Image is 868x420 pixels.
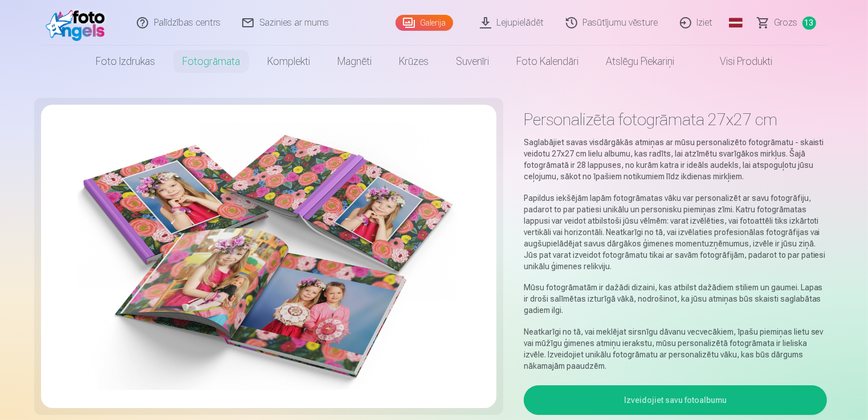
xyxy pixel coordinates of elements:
a: Krūzes [385,46,442,77]
a: Komplekti [254,46,324,77]
a: Suvenīri [442,46,503,77]
h1: Personalizēta fotogrāmata 27x27 cm [524,109,828,130]
a: Galerija [396,15,453,31]
p: Papildus iekšējām lapām fotogrāmatas vāku var personalizēt ar savu fotogrāfiju, padarot to par pa... [524,192,828,272]
p: Neatkarīgi no tā, vai meklējat sirsnīgu dāvanu vecvecākiem, īpašu piemiņas lietu sev vai mūžīgu ģ... [524,326,828,372]
p: Saglabājiet savas visdārgākās atmiņas ar mūsu personalizēto fotogrāmatu - skaisti veidotu 27x27 c... [524,137,828,182]
a: Foto izdrukas [82,46,169,77]
a: Fotogrāmata [169,46,254,77]
span: 13 [802,17,816,30]
p: Mūsu fotogrāmatām ir dažādi dizaini, kas atbilst dažādiem stiliem un gaumei. Lapas ir droši salīm... [524,282,828,316]
img: /fa1 [46,5,111,41]
a: Visi produkti [688,46,786,77]
span: Grozs [775,16,798,30]
button: Izveidojiet savu fotoalbumu [524,385,828,415]
a: Atslēgu piekariņi [592,46,688,77]
a: Foto kalendāri [503,46,592,77]
a: Magnēti [324,46,385,77]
